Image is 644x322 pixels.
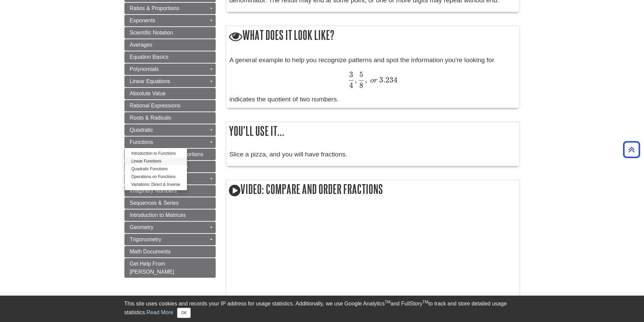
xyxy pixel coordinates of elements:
a: Math Documents [124,246,216,257]
span: Averages [130,42,152,48]
h2: Video: Compare and Order Fractions [226,180,520,199]
a: Geometry [124,222,216,233]
span: o [370,77,374,84]
span: Introduction to Matrices [130,212,186,218]
span: Exponents [130,18,156,23]
div: This site uses cookies and records your IP address for usage statistics. Additionally, we use Goo... [124,300,520,318]
a: Back to Top [621,145,642,154]
a: Sequences & Series [124,197,216,209]
a: Functions [124,137,216,148]
a: Ratios & Proportions [124,3,216,14]
a: Trigonometry [124,234,216,245]
span: Get Help From [PERSON_NAME] [130,261,174,275]
a: Exponents [124,15,216,26]
span: 5 [359,70,363,79]
a: Roots & Radicals [124,112,216,124]
h2: You'll use it... [226,122,520,140]
span: Absolute Value [130,91,166,96]
p: Slice a pizza, and you will have fractions. [230,150,516,159]
span: Imaginary Numbers [130,188,177,194]
span: 3.234 [379,75,398,84]
a: Read More [146,309,173,315]
span: Quadratic [130,127,153,133]
a: Linear Equations [124,76,216,87]
span: Rational Expressions [130,103,181,108]
a: Get Help From [PERSON_NAME] [124,258,216,278]
div: A general example to help you recognize patterns and spot the information you're looking for indi... [230,55,516,104]
button: Close [177,308,190,318]
a: Imaginary Numbers [124,185,216,197]
span: Sequences & Series [130,200,179,206]
a: Quadratic Functions [125,165,187,173]
a: Operations on Functions [125,173,187,181]
span: Ratios & Proportions [130,5,180,11]
span: Math Documents [130,249,171,254]
span: 8 [359,81,363,90]
span: , [365,75,367,84]
span: 3 [349,70,353,79]
a: Averages [124,39,216,51]
span: Linear Equations [130,78,170,84]
a: Scientific Notation [124,27,216,39]
h2: What does it look like? [226,26,520,45]
span: 4 [349,81,353,90]
a: Introduction to Matrices [124,209,216,221]
a: Absolute Value [124,88,216,99]
a: Rational Expressions [124,100,216,112]
iframe: YouTube video player [230,209,419,316]
span: r [374,77,377,84]
sup: TM [385,300,390,304]
a: Equation Basics [124,51,216,63]
a: Introduction to Functions [125,150,187,157]
span: Equation Basics [130,54,169,60]
span: Functions [130,139,153,145]
a: Variations: Direct & Inverse [125,181,187,189]
sup: TM [423,300,428,304]
a: Linear Functions [125,157,187,165]
span: Geometry [130,224,153,230]
span: , [355,75,357,84]
a: Polynomials [124,64,216,75]
span: Trigonometry [130,237,162,242]
span: Roots & Radicals [130,115,171,121]
span: Scientific Notation [130,30,173,35]
span: Polynomials [130,66,159,72]
a: Quadratic [124,124,216,136]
